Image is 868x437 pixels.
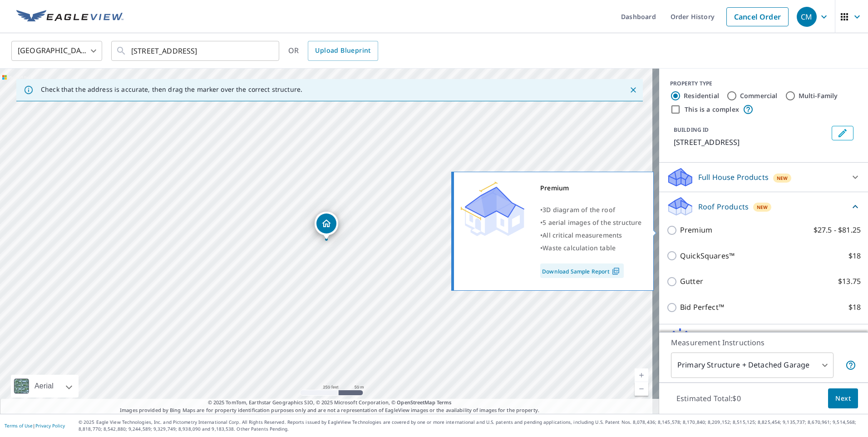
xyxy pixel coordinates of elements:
[669,388,748,408] p: Estimated Total: $0
[32,375,56,397] div: Aerial
[799,91,838,100] label: Multi-Family
[698,172,769,183] p: Full House Products
[635,368,648,382] a: Current Level 17, Zoom In
[670,79,857,88] div: PROPERTY TYPE
[832,126,853,140] button: Edit building 1
[845,360,856,371] span: Your report will include the primary structure and a detached garage if one exists.
[542,231,622,239] span: All critical measurements
[131,38,261,64] input: Search by address or latitude-longitude
[315,45,370,56] span: Upload Blueprint
[671,353,833,378] div: Primary Structure + Detached Garage
[16,10,123,24] img: EV Logo
[11,38,102,64] div: [GEOGRAPHIC_DATA]
[542,218,641,227] span: 5 aerial images of the structure
[540,229,642,242] div: •
[315,212,338,240] div: Dropped pin, building 1, Residential property, 100 Highland Rd Lansing, KS 66043
[288,41,378,61] div: OR
[666,196,861,217] div: Roof ProductsNew
[397,399,435,406] a: OpenStreetMap
[685,105,739,114] label: This is a complex
[680,250,735,262] p: QuickSquares™
[680,276,703,287] p: Gutter
[540,216,642,229] div: •
[41,85,302,94] p: Check that the address is accurate, then drag the marker over the correct structure.
[540,204,642,216] div: •
[666,328,861,350] div: Solar ProductsNew
[5,422,33,429] a: Terms of Use
[461,182,524,236] img: Premium
[674,126,709,134] p: BUILDING ID
[671,337,856,348] p: Measurement Instructions
[777,174,788,182] span: New
[740,91,778,100] label: Commercial
[542,205,615,214] span: 3D diagram of the roof
[79,419,863,432] p: © 2025 Eagle View Technologies, Inc. and Pictometry International Corp. All Rights Reserved. Repo...
[540,242,642,254] div: •
[726,7,789,26] a: Cancel Order
[437,399,452,406] a: Terms
[848,250,861,262] p: $18
[680,224,712,236] p: Premium
[5,423,65,428] p: |
[680,302,724,313] p: Bid Perfect™
[208,399,452,407] span: © 2025 TomTom, Earthstar Geographics SIO, © 2025 Microsoft Corporation, ©
[674,137,828,148] p: [STREET_ADDRESS]
[797,7,817,27] div: CM
[814,224,861,236] p: $27.5 - $81.25
[828,388,858,409] button: Next
[684,91,719,100] label: Residential
[666,166,861,188] div: Full House ProductsNew
[542,243,616,252] span: Waste calculation table
[11,375,79,397] div: Aerial
[757,204,768,211] span: New
[848,302,861,313] p: $18
[698,201,749,212] p: Roof Products
[838,276,861,287] p: $13.75
[540,263,624,278] a: Download Sample Report
[308,41,378,61] a: Upload Blueprint
[627,84,639,96] button: Close
[540,182,642,194] div: Premium
[635,382,648,396] a: Current Level 17, Zoom Out
[35,422,65,429] a: Privacy Policy
[835,393,851,404] span: Next
[610,267,622,275] img: Pdf Icon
